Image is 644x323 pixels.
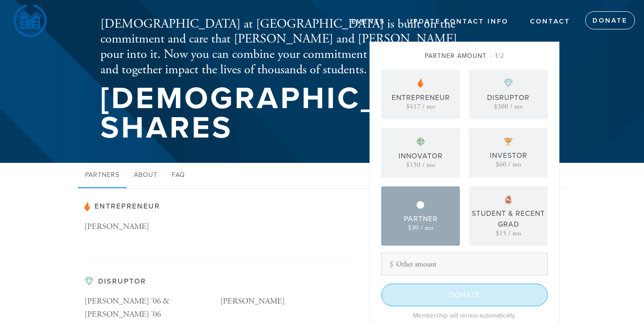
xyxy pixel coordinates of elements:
[392,92,450,103] div: Entrepreneur
[85,202,356,211] h3: Entrepreneur
[418,79,423,88] img: pp-partner.svg
[85,202,90,211] img: pp-partner.svg
[504,138,512,146] img: pp-gold.svg
[585,11,635,29] a: Donate
[100,17,478,77] h2: [DEMOGRAPHIC_DATA] at [GEOGRAPHIC_DATA] is built on the commitment and care that [PERSON_NAME] an...
[404,214,438,224] div: Partner
[495,52,498,60] span: 1
[417,201,425,209] img: pp-silver.svg
[85,277,94,286] img: pp-diamond.svg
[85,277,356,286] h3: Disruptor
[345,13,392,30] a: Events
[406,103,435,110] div: $417 / mo
[85,220,220,233] p: [PERSON_NAME]
[490,52,504,60] span: /2
[496,230,521,237] div: $15 / mo
[504,79,513,88] img: pp-diamond.svg
[381,253,548,275] input: Other amount
[381,311,548,320] div: Membership will renew automatically.
[381,284,548,306] input: Donate
[406,161,435,168] div: $150 / mo
[400,13,515,30] a: Update Contact Info
[100,84,478,142] h1: [DEMOGRAPHIC_DATA] Shares
[416,137,425,146] img: pp-platinum.svg
[127,163,165,188] a: About
[165,163,192,188] a: FAQ
[408,224,433,231] div: $30 / mo
[496,161,521,168] div: $60 / mo
[14,5,47,37] img: LOGO1-removebg-preview.png
[381,51,548,61] div: Partner Amount
[490,150,527,161] div: Investor
[78,163,127,188] a: Partners
[494,103,523,110] div: $300 / mo
[471,208,545,230] div: Student & Recent Grad
[398,151,443,161] div: Innovator
[523,13,577,30] a: Contact
[505,195,512,204] img: pp-bronze.svg
[220,296,285,306] span: [PERSON_NAME]
[487,92,530,103] div: Disruptor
